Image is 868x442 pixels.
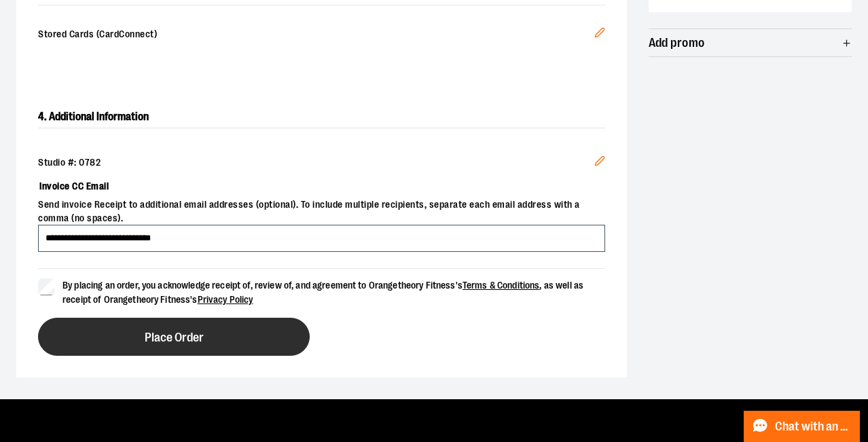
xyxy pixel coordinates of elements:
[198,294,253,305] a: Privacy Policy
[145,331,204,344] span: Place Order
[38,198,605,225] span: Send invoice Receipt to additional email addresses (optional). To include multiple recipients, se...
[649,37,705,50] span: Add promo
[38,106,605,128] h2: 4. Additional Information
[62,280,583,305] span: By placing an order, you acknowledge receipt of, review of, and agreement to Orangetheory Fitness...
[583,145,616,181] button: Edit
[463,280,540,291] a: Terms & Conditions
[38,27,594,41] span: Stored Cards (CardConnect)
[38,155,605,169] div: Studio #: 0782
[775,420,852,433] span: Chat with an Expert
[744,411,861,442] button: Chat with an Expert
[649,29,852,56] button: Add promo
[38,318,310,356] button: Place Order
[38,174,605,198] label: Invoice CC Email
[38,278,54,295] input: By placing an order, you acknowledge receipt of, review of, and agreement to Orangetheory Fitness...
[583,16,616,52] button: Edit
